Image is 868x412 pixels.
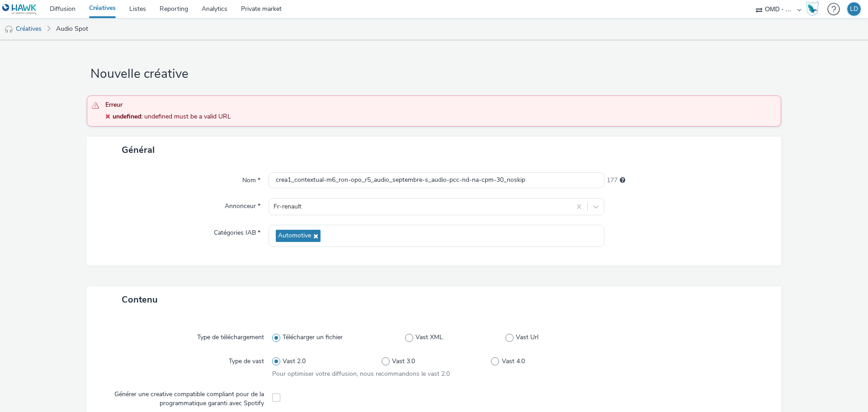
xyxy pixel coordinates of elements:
img: undefined Logo [2,4,37,15]
strong: undefined : [113,112,142,121]
span: 177 [607,176,618,185]
span: Télécharger un fichier [283,333,343,342]
span: Vast Url [516,333,538,342]
label: Type de vast [225,353,268,366]
div: 255 caractères maximum [620,176,625,185]
input: Nom [269,172,604,188]
label: Nom * [239,172,264,185]
span: Vast XML [415,333,443,342]
span: Vast 4.0 [502,357,525,366]
a: Hawk Academy [806,2,823,16]
a: Audio Spot [52,18,93,40]
img: Hawk Academy [806,2,819,16]
label: Générer une creative compatible compliant pour de la programmatique garanti avec Spotify [103,386,268,408]
label: Catégories IAB * [210,225,264,237]
label: Type de téléchargement [193,329,268,342]
span: Automotive [278,232,311,240]
span: Vast 2.0 [283,357,306,366]
span: Contenu [122,294,158,306]
span: Général [122,144,155,156]
label: Annonceur * [221,198,264,211]
span: Pour optimiser votre diffusion, nous recommandons le vast 2.0 [272,369,450,378]
span: Vast 3.0 [392,357,415,366]
h1: Nouvelle créative [87,66,781,83]
img: audio [5,25,14,34]
span: Erreur [105,100,772,112]
span: undefined must be a valid URL [142,112,231,121]
div: LD [850,2,858,16]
